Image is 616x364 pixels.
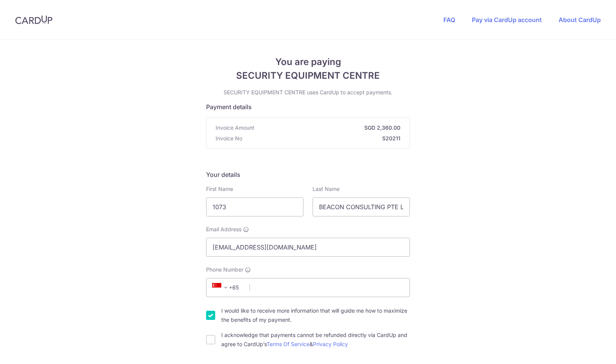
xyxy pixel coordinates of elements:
[559,16,601,24] a: About CardUp
[206,266,243,273] span: Phone Number
[216,124,254,132] span: Invoice Amount
[245,135,400,142] strong: S20211
[206,102,410,111] h5: Payment details
[206,55,410,69] span: You are paying
[206,89,410,96] p: SECURITY EQUIPMENT CENTRE uses CardUp to accept payments.
[313,341,348,347] a: Privacy Policy
[206,226,241,233] span: Email Address
[443,16,455,24] a: FAQ
[206,170,410,179] h5: Your details
[267,341,310,347] a: Terms Of Service
[206,185,233,193] label: First Name
[221,306,410,324] label: I would like to receive more information that will guide me how to maximize the benefits of my pa...
[221,331,410,349] label: I acknowledge that payments cannot be refunded directly via CardUp and agree to CardUp’s &
[15,15,52,24] img: CardUp
[210,283,244,292] span: +65
[206,197,303,216] input: First name
[472,16,542,24] a: Pay via CardUp account
[206,238,410,257] input: Email address
[313,185,340,193] label: Last Name
[212,283,230,292] span: +65
[257,124,400,132] strong: SGD 2,360.00
[216,135,242,142] span: Invoice No
[313,197,410,216] input: Last name
[206,69,410,83] span: SECURITY EQUIPMENT CENTRE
